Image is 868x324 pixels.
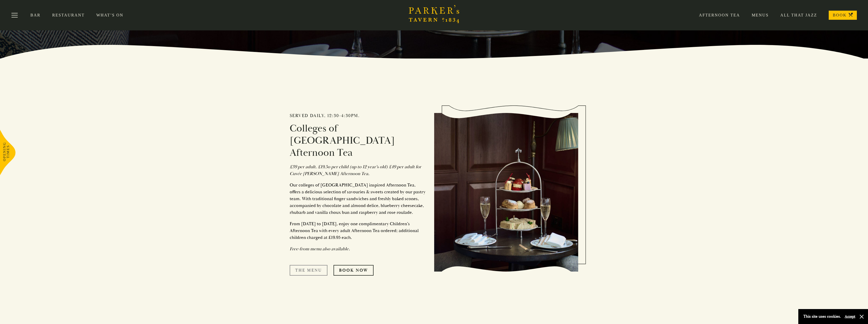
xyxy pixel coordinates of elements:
h2: Served daily, 12:30-4:30pm. [290,113,427,119]
em: Free-from menu also available. [290,246,350,252]
a: Book Now [334,265,374,276]
button: Close and accept [859,314,864,319]
button: Accept [845,314,855,319]
p: Our colleges of [GEOGRAPHIC_DATA] inspired Afternoon Tea, offers a delicious selection of savouri... [290,182,427,216]
em: £39 per adult. £19.5o per child (up to 12 year’s old) £49 per adult for Cuvée [PERSON_NAME] After... [290,164,421,177]
h3: Colleges of [GEOGRAPHIC_DATA] Afternoon Tea [290,122,427,159]
a: The Menu [290,265,327,276]
p: This site uses cookies. [803,313,841,320]
p: From [DATE] to [DATE], enjoy one complimentary Children’s Afternoon Tea with every adult Afternoo... [290,220,427,241]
